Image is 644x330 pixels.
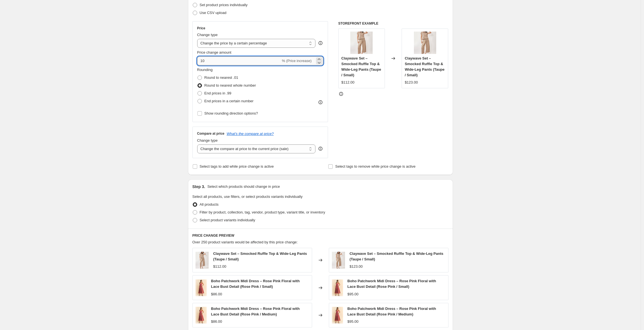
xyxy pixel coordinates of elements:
span: Claywave Set – Smocked Ruffle Top & Wide-Leg Pants (Taupe / Small) [213,251,307,261]
div: $112.00 [213,264,226,269]
img: DETP40227_8_3_80x.jpg [196,252,209,269]
h3: Price [197,26,205,30]
span: Over 250 product variants would be affected by this price change: [192,240,298,244]
p: Select which products should change in price [207,184,280,189]
h6: STOREFRONT EXAMPLE [338,21,448,26]
input: -15 [197,56,281,65]
button: What's the compare at price? [227,132,274,136]
span: Change type [197,33,218,37]
div: $123.00 [349,264,363,269]
img: DD40249PINK_10_1_80x.jpg [196,279,207,296]
span: All products [200,202,219,206]
span: Show rounding direction options? [204,111,258,115]
span: Claywave Set – Smocked Ruffle Top & Wide-Leg Pants (Taupe / Small) [341,56,381,77]
img: DETP40227_8_3_80x.jpg [332,252,345,269]
span: Select tags to add while price change is active [200,164,274,168]
div: $95.00 [348,291,359,297]
span: Round to nearest whole number [204,83,256,87]
span: Set product prices individually [200,3,248,7]
div: $86.00 [211,291,222,297]
img: DETP40227_8_3_80x.jpg [414,32,436,54]
div: $86.00 [211,319,222,324]
img: DETP40227_8_3_80x.jpg [350,32,373,54]
h6: PRICE CHANGE PREVIEW [192,233,448,238]
img: DD40249PINK_10_1_80x.jpg [332,307,343,324]
span: Use CSV upload [200,11,226,15]
h2: Step 3. [192,184,205,189]
span: Select product variants individually [200,218,255,222]
h3: Compare at price [197,131,225,136]
div: help [318,40,323,46]
img: DD40249PINK_10_1_80x.jpg [332,279,343,296]
span: Boho Patchwork Midi Dress – Rose Pink Floral with Lace Bust Detail (Rose Pink / Medium) [348,307,436,316]
span: End prices in .99 [204,91,231,95]
div: help [318,146,323,151]
img: DD40249PINK_10_1_80x.jpg [196,307,207,324]
span: End prices in a certain number [204,99,254,103]
span: Rounding [197,68,213,72]
span: Select all products, use filters, or select products variants individually [192,194,303,199]
span: Change type [197,138,218,143]
div: $95.00 [348,319,359,324]
span: % (Price increase) [282,59,312,63]
div: $112.00 [341,80,354,85]
div: $123.00 [405,80,418,85]
span: Filter by product, collection, tag, vendor, product type, variant title, or inventory [200,210,325,214]
span: Claywave Set – Smocked Ruffle Top & Wide-Leg Pants (Taupe / Small) [349,251,443,261]
span: Boho Patchwork Midi Dress – Rose Pink Floral with Lace Bust Detail (Rose Pink / Medium) [211,307,300,316]
span: Boho Patchwork Midi Dress – Rose Pink Floral with Lace Bust Detail (Rose Pink / Small) [348,279,436,289]
span: Boho Patchwork Midi Dress – Rose Pink Floral with Lace Bust Detail (Rose Pink / Small) [211,279,300,289]
span: Select tags to remove while price change is active [335,164,416,168]
span: Round to nearest .01 [204,75,238,80]
span: Price change amount [197,50,231,54]
span: Claywave Set – Smocked Ruffle Top & Wide-Leg Pants (Taupe / Small) [405,56,445,77]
